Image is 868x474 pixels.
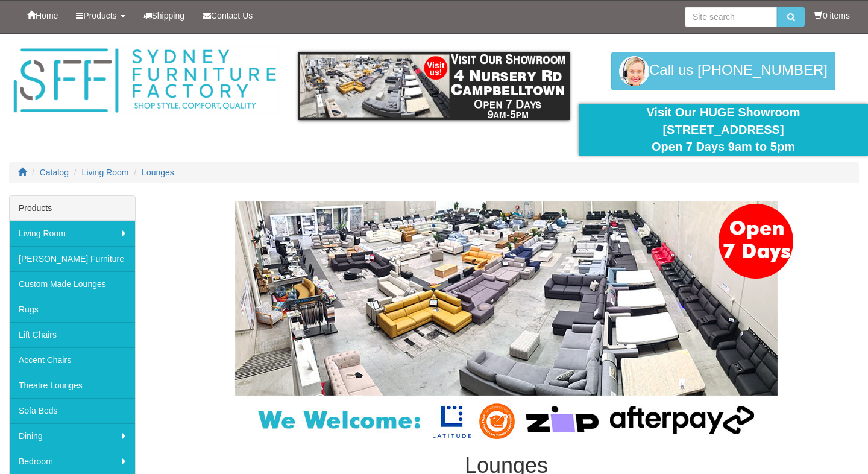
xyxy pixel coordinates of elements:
a: Shipping [134,1,194,31]
a: Sofa Beds [10,398,135,423]
img: Sydney Furniture Factory [9,46,280,116]
span: Products [83,11,116,21]
span: Home [36,11,58,21]
span: Shipping [152,11,185,21]
a: Dining [10,423,135,449]
a: Products [67,1,134,31]
a: Lift Chairs [10,322,135,347]
a: Accent Chairs [10,347,135,373]
a: [PERSON_NAME] Furniture [10,246,135,271]
span: Contact Us [211,11,253,21]
li: 0 items [814,10,850,22]
input: Site search [685,7,777,27]
a: Contact Us [193,1,262,31]
div: Products [10,196,135,221]
a: Home [18,1,67,31]
a: Bedroom [10,449,135,474]
img: showroom.gif [298,52,570,120]
a: Living Room [82,168,129,177]
a: Catalog [40,168,69,177]
img: Lounges [205,201,808,441]
a: Theatre Lounges [10,373,135,398]
a: Living Room [10,221,135,246]
a: Lounges [142,168,174,177]
a: Custom Made Lounges [10,271,135,297]
a: Rugs [10,297,135,322]
div: Visit Our HUGE Showroom [STREET_ADDRESS] Open 7 Days 9am to 5pm [588,104,859,156]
